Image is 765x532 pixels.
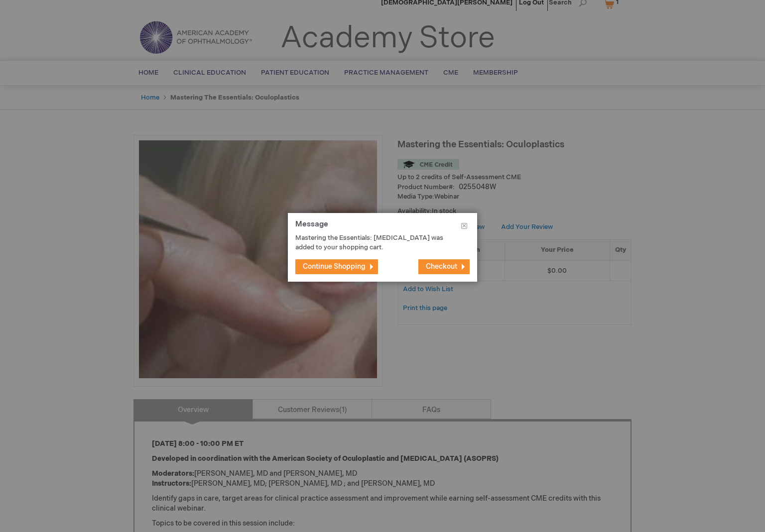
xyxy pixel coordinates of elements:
span: Checkout [426,262,457,271]
button: Continue Shopping [295,259,378,274]
span: Continue Shopping [303,262,366,271]
p: Mastering the Essentials: [MEDICAL_DATA] was added to your shopping cart. [295,233,455,252]
button: Checkout [418,259,470,274]
h1: Message [295,220,470,234]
